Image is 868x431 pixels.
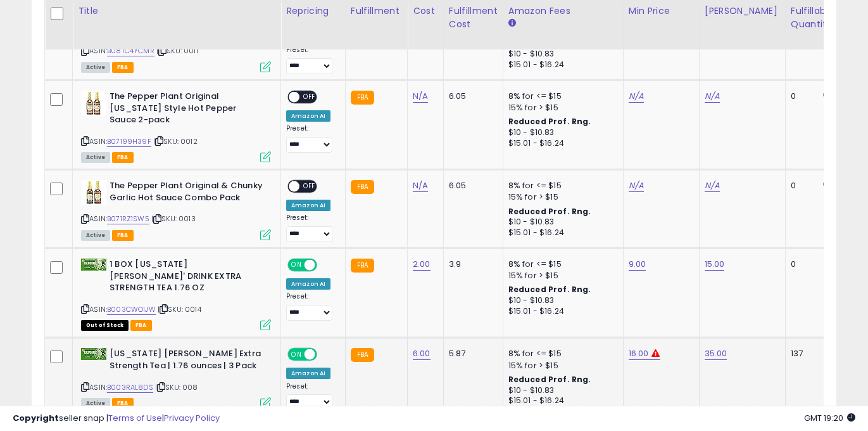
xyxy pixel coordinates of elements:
div: Amazon AI [286,278,330,290]
div: Preset: [286,382,336,411]
strong: Copyright [13,412,59,424]
div: Fulfillment [351,4,402,18]
b: The Pepper Plant Original [US_STATE] Style Hot Pepper Sauce 2-pack [110,91,263,129]
div: 0 [791,91,830,102]
b: [US_STATE] [PERSON_NAME] Extra Strength Tea | 1.76 ounces | 3 Pack [110,348,263,375]
small: Amazon Fees. [508,18,516,29]
div: 6.05 [449,91,493,102]
small: FBA [351,348,374,362]
img: 515ROiFuQVL._SL40_.jpg [81,91,106,116]
span: | SKU: 0011 [156,46,198,56]
div: Title [78,4,275,18]
a: N/A [705,90,720,103]
img: 51mDEm7pZzL._SL40_.jpg [81,348,106,360]
div: 15% for > $15 [508,102,613,113]
span: All listings currently available for purchase on Amazon [81,62,110,73]
div: 8% for <= $15 [508,348,613,359]
span: 2025-10-14 19:20 GMT [804,412,855,424]
a: 6.00 [413,347,431,360]
div: 8% for <= $15 [508,259,613,270]
div: ASIN: [81,259,271,329]
span: OFF [299,181,320,192]
a: N/A [629,90,644,103]
b: Reduced Prof. Rng. [508,206,591,217]
a: B08TC4YCMR [107,46,154,56]
span: FBA [130,320,152,331]
a: B071RZ1SW5 [107,214,149,224]
a: N/A [413,90,428,103]
div: Fulfillable Quantity [791,4,834,31]
div: $10 - $10.83 [508,127,613,138]
a: Terms of Use [108,412,162,424]
b: Reduced Prof. Rng. [508,116,591,127]
a: 15.00 [705,258,725,271]
div: 8% for <= $15 [508,91,613,102]
span: FBA [112,152,134,163]
div: Preset: [286,292,336,321]
b: 1 BOX [US_STATE] [PERSON_NAME]' DRINK EXTRA STRENGTH TEA 1.76 OZ [110,259,263,297]
div: Preset: [286,124,336,153]
div: Repricing [286,4,340,18]
div: [PERSON_NAME] [705,4,780,18]
b: Reduced Prof. Rng. [508,284,591,295]
span: FBA [112,230,134,241]
small: FBA [351,180,374,194]
div: $10 - $10.83 [508,295,613,306]
a: N/A [705,179,720,192]
div: 8% for <= $15 [508,180,613,191]
div: 6.05 [449,180,493,191]
a: Privacy Policy [164,412,220,424]
div: Preset: [286,214,336,242]
div: 3.9 [449,259,493,270]
span: ON [289,260,305,271]
a: B003RAL8DS [107,382,153,393]
div: ASIN: [81,348,271,407]
span: | SKU: 0013 [151,214,196,224]
a: N/A [629,179,644,192]
div: $15.01 - $16.24 [508,228,613,238]
img: 51eoltsXq0L._SL40_.jpg [81,180,106,205]
div: Amazon AI [286,110,330,122]
div: Amazon AI [286,368,330,379]
b: The Pepper Plant Original & Chunky Garlic Hot Sauce Combo Pack [110,180,263,207]
div: Amazon Fees [508,4,618,18]
div: $10 - $10.83 [508,49,613,60]
span: OFF [315,260,336,271]
div: Amazon AI [286,200,330,211]
span: All listings currently available for purchase on Amazon [81,230,110,241]
div: $10 - $10.83 [508,217,613,228]
a: 35.00 [705,347,727,360]
div: 15% for > $15 [508,191,613,203]
small: FBA [351,91,374,105]
a: B003CWOIJW [107,304,156,315]
div: Min Price [629,4,694,18]
div: ASIN: [81,180,271,239]
div: 137 [791,348,830,359]
div: 15% for > $15 [508,360,613,371]
div: ASIN: [81,12,271,71]
span: | SKU: 0014 [158,304,201,314]
img: 51YeVRLVshL._SL40_.jpg [81,259,106,271]
div: 0 [791,259,830,270]
div: 15% for > $15 [508,270,613,281]
span: | SKU: 008 [155,382,198,392]
span: ON [289,349,305,360]
span: OFF [299,92,320,103]
div: ASIN: [81,91,271,161]
span: All listings that are currently out of stock and unavailable for purchase on Amazon [81,320,129,331]
div: $15.01 - $16.24 [508,60,613,70]
div: 5.87 [449,348,493,359]
div: Preset: [286,46,336,74]
div: $10 - $10.83 [508,385,613,396]
div: $15.01 - $16.24 [508,306,613,317]
b: Reduced Prof. Rng. [508,374,591,385]
div: 0 [791,180,830,191]
a: 2.00 [413,258,431,271]
div: seller snap | | [13,413,220,425]
span: | SKU: 0012 [153,136,198,146]
a: N/A [413,179,428,192]
div: Cost [413,4,438,18]
small: FBA [351,259,374,273]
span: FBA [112,62,134,73]
span: All listings currently available for purchase on Amazon [81,152,110,163]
